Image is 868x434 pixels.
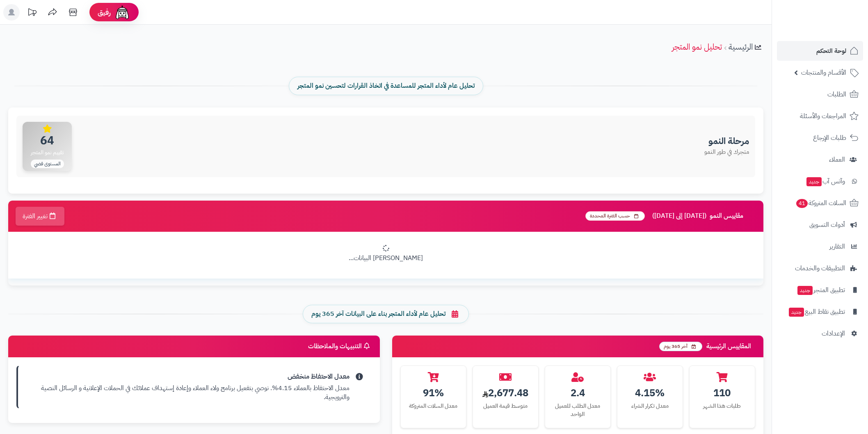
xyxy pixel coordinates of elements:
h3: المقاييس الرئيسية [659,342,755,351]
span: تطبيق المتجر [797,284,845,296]
div: 110 [696,386,749,400]
button: تغيير الفترة [16,207,64,226]
div: معدل تكرار الشراء [624,402,676,410]
a: أدوات التسويق [777,215,863,235]
span: المراجعات والأسئلة [800,110,846,122]
span: جديد [806,177,822,186]
a: تطبيق المتجرجديد [777,280,863,300]
span: السلات المتروكة [795,197,846,209]
span: طلبات الإرجاع [813,132,846,144]
a: لوحة التحكم [777,41,863,61]
a: السلات المتروكة41 [777,193,863,213]
span: التطبيقات والخدمات [795,263,845,274]
span: 64 [28,135,66,146]
img: ai-face.png [114,4,130,21]
span: آخر 365 يوم [659,342,702,351]
p: معدل الاحتفاظ بالعملاء 4.15%. نوصي بتفعيل برنامج ولاء العملاء وإعادة إستهداف عملائك في الحملات ال... [24,384,349,402]
h3: التنبيهات والملاحظات [308,343,372,350]
h3: مرحلة النمو [704,136,749,146]
span: الأقسام والمنتجات [801,67,846,78]
div: 2,677.48 [479,386,532,400]
span: التقارير [829,241,845,252]
a: تحديثات المنصة [22,4,42,23]
a: تحليل نمو المتجر [672,41,722,53]
span: أدوات التسويق [809,219,845,231]
a: وآتس آبجديد [777,171,863,191]
div: 2.4 [551,386,604,400]
span: تحليل عام لأداء المتجر بناء على البيانات آخر 365 يوم [311,309,445,319]
div: متوسط قيمة العميل [479,402,532,410]
span: جديد [797,286,813,295]
span: 41 [796,199,808,208]
span: العملاء [829,154,845,165]
span: تحليل عام لأداء المتجر للمساعدة في اتخاذ القرارات لتحسين نمو المتجر [297,81,475,91]
p: [PERSON_NAME] البيانات... [21,254,751,263]
span: جديد [789,308,804,317]
a: الإعدادات [777,324,863,343]
span: رفيق [98,7,111,17]
a: الطلبات [777,85,863,104]
strong: معدل الاحتفاظ منخفض [24,372,349,381]
div: طلبات هذا الشهر [696,402,749,410]
span: المستوى فضي [31,160,64,168]
a: طلبات الإرجاع [777,128,863,148]
a: التقارير [777,237,863,256]
span: وآتس آب [806,176,845,187]
a: التطبيقات والخدمات [777,258,863,278]
h3: مقاييس النمو [585,211,757,221]
div: معدل السلات المتروكة [407,402,460,410]
a: المراجعات والأسئلة [777,106,863,126]
span: لوحة التحكم [816,45,846,57]
div: معدل الطلب للعميل الواحد [551,402,604,418]
a: تطبيق نقاط البيعجديد [777,302,863,322]
p: متجرك في طور النمو [704,148,749,156]
a: العملاء [777,150,863,169]
div: 4.15% [624,386,676,400]
a: الرئيسية [729,41,753,53]
div: 91% [407,386,460,400]
span: ([DATE] إلى [DATE]) [652,212,706,220]
span: الإعدادات [822,328,845,339]
span: الطلبات [827,89,846,100]
span: تقييم نمو المتجر [28,148,66,157]
span: حسب الفترة المحددة [585,211,645,221]
span: تطبيق نقاط البيع [788,306,845,318]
